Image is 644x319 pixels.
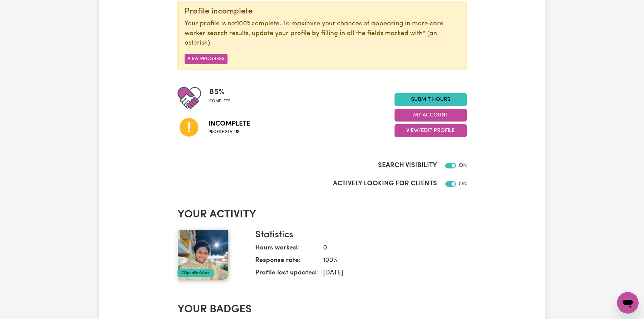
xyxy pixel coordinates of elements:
label: Actively Looking for Clients [333,179,437,189]
dd: 0 [318,243,461,253]
dt: Response rate: [255,256,318,268]
span: 85 % [209,86,231,98]
dd: [DATE] [318,268,461,278]
p: Your profile is not complete. To maximise your chances of appearing in more care worker search re... [185,19,461,48]
span: ON [459,181,467,187]
h2: Your badges [177,303,467,316]
dt: Profile last updated: [255,268,318,281]
dd: 100 % [318,256,461,266]
span: ON [459,163,467,168]
div: #OpenForWork [177,269,214,277]
img: Your profile picture [177,230,228,280]
div: Profile completeness: 85% [209,86,236,110]
button: View Progress [185,54,228,64]
iframe: Button to launch messaging window, conversation in progress [617,292,639,314]
h3: Statistics [255,230,461,241]
div: Profile incomplete [185,7,461,17]
dt: Hours worked: [255,243,318,256]
span: Profile status [209,129,250,135]
a: Submit Hours [395,93,467,106]
button: My Account [395,109,467,122]
span: complete [209,98,231,104]
u: 100% [237,21,252,27]
h2: Your activity [177,208,467,221]
button: View/Edit Profile [395,124,467,137]
span: Incomplete [209,119,250,129]
label: Search Visibility [378,160,437,170]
